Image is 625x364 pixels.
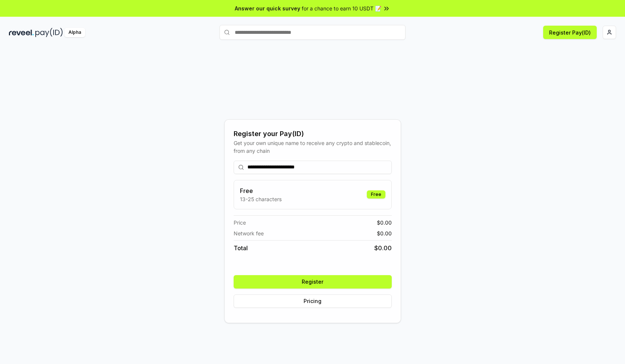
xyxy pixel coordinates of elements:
img: reveel_dark [9,28,34,37]
div: Free [367,190,385,199]
button: Register [234,275,392,289]
div: Alpha [64,28,85,37]
span: $ 0.00 [374,244,392,252]
p: 13-25 characters [240,195,282,203]
button: Register Pay(ID) [543,26,597,39]
img: pay_id [35,28,63,37]
span: $ 0.00 [377,219,392,226]
span: Price [234,219,246,226]
span: Network fee [234,229,264,237]
span: $ 0.00 [377,229,392,237]
button: Pricing [234,294,392,308]
span: Answer our quick survey [235,4,300,12]
div: Register your Pay(ID) [234,129,392,139]
h3: Free [240,186,282,195]
span: Total [234,244,248,252]
div: Get your own unique name to receive any crypto and stablecoin, from any chain [234,139,392,155]
span: for a chance to earn 10 USDT 📝 [302,4,381,12]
